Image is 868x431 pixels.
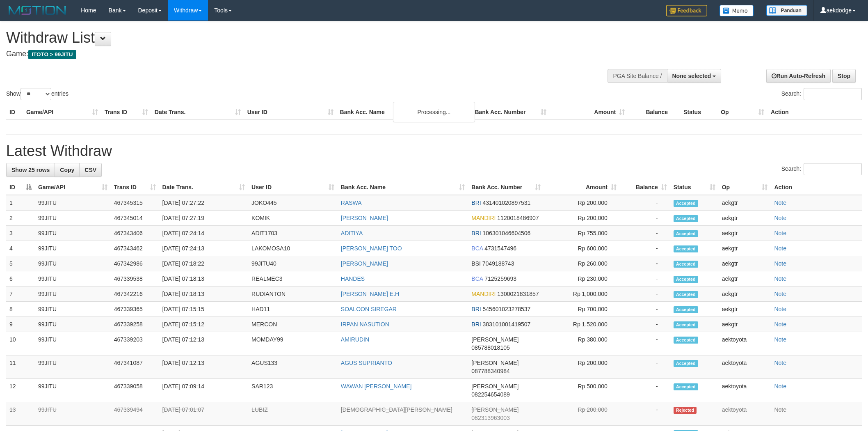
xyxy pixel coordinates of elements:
[341,199,362,206] a: RASWA
[111,241,159,256] td: 467343462
[159,256,249,271] td: [DATE] 07:18:22
[159,180,249,195] th: Date Trans.: activate to sort column ascending
[620,180,670,195] th: Balance: activate to sort column ascending
[544,355,620,379] td: Rp 200,000
[60,167,74,173] span: Copy
[804,88,862,100] input: Search:
[111,180,159,195] th: Trans ID: activate to sort column ascending
[159,195,249,211] td: [DATE] 07:27:22
[111,195,159,211] td: 467345315
[341,406,452,413] a: [DEMOGRAPHIC_DATA][PERSON_NAME]
[674,291,698,298] span: Accepted
[159,332,249,355] td: [DATE] 07:12:13
[544,226,620,241] td: Rp 755,000
[774,230,786,236] a: Note
[35,241,111,256] td: 99JITU
[6,317,35,332] td: 9
[620,302,670,317] td: -
[341,260,388,267] a: [PERSON_NAME]
[719,241,771,256] td: aekgtr
[774,215,786,221] a: Note
[471,105,550,120] th: Bank Acc. Number
[674,276,698,283] span: Accepted
[28,50,76,59] span: ITOTO > 99JITU
[766,5,807,16] img: panduan.png
[774,291,786,297] a: Note
[620,317,670,332] td: -
[620,211,670,226] td: -
[484,245,516,252] span: Copy 4731547496 to clipboard
[774,383,786,390] a: Note
[111,302,159,317] td: 467339365
[674,200,698,207] span: Accepted
[341,383,412,390] a: WAWAN [PERSON_NAME]
[159,379,249,402] td: [DATE] 07:09:14
[471,383,519,390] span: [PERSON_NAME]
[471,215,496,221] span: MANDIRI
[6,287,35,302] td: 7
[111,355,159,379] td: 467341087
[620,256,670,271] td: -
[674,360,698,367] span: Accepted
[544,195,620,211] td: Rp 200,000
[471,368,509,374] span: Copy 087788340984 to clipboard
[620,287,670,302] td: -
[719,195,771,211] td: aekgtr
[6,30,571,46] h1: Withdraw List
[620,379,670,402] td: -
[719,317,771,332] td: aekgtr
[35,211,111,226] td: 99JITU
[719,211,771,226] td: aekgtr
[79,163,102,177] a: CSV
[6,105,23,120] th: ID
[719,287,771,302] td: aekgtr
[6,88,69,100] label: Show entries
[341,230,363,236] a: ADITIYA
[719,256,771,271] td: aekgtr
[483,321,531,328] span: Copy 383101001419507 to clipboard
[471,360,519,366] span: [PERSON_NAME]
[111,287,159,302] td: 467342216
[544,317,620,332] td: Rp 1,520,000
[248,195,338,211] td: JOKO445
[6,241,35,256] td: 4
[248,302,338,317] td: HAD11
[341,336,369,343] a: AMIRUDIN
[544,332,620,355] td: Rp 380,000
[471,260,481,267] span: BSI
[159,302,249,317] td: [DATE] 07:15:15
[248,402,338,426] td: LUBIZ
[248,241,338,256] td: LAKOMOSA10
[35,180,111,195] th: Game/API: activate to sort column ascending
[248,180,338,195] th: User ID: activate to sort column ascending
[341,245,402,252] a: [PERSON_NAME] TOO
[719,332,771,355] td: aektoyota
[6,163,55,177] a: Show 25 rows
[159,241,249,256] td: [DATE] 07:24:13
[774,260,786,267] a: Note
[719,271,771,287] td: aekgtr
[248,271,338,287] td: REALMEC3
[628,105,680,120] th: Balance
[620,355,670,379] td: -
[544,180,620,195] th: Amount: activate to sort column ascending
[720,5,754,16] img: Button%20Memo.svg
[482,260,514,267] span: Copy 7049188743 to clipboard
[471,275,483,282] span: BCA
[719,302,771,317] td: aekgtr
[393,102,475,122] div: Processing...
[338,180,468,195] th: Bank Acc. Name: activate to sort column ascending
[35,287,111,302] td: 99JITU
[804,163,862,175] input: Search:
[781,163,862,175] label: Search:
[471,336,519,343] span: [PERSON_NAME]
[6,355,35,379] td: 11
[159,402,249,426] td: [DATE] 07:01:07
[471,344,509,351] span: Copy 085788018105 to clipboard
[248,226,338,241] td: ADIT1703
[544,271,620,287] td: Rp 230,000
[101,105,151,120] th: Trans ID
[620,271,670,287] td: -
[544,256,620,271] td: Rp 260,000
[544,302,620,317] td: Rp 700,000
